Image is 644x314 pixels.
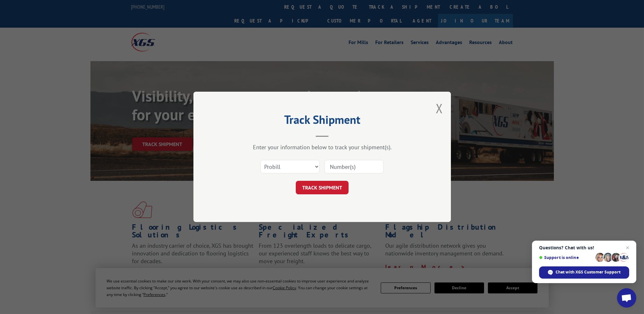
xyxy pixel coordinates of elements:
[539,255,593,260] span: Support is online
[226,144,419,151] div: Enter your information below to track your shipment(s).
[226,115,419,127] h2: Track Shipment
[617,288,636,308] a: Open chat
[324,160,384,174] input: Number(s)
[539,266,629,279] span: Chat with XGS Customer Support
[436,100,443,117] button: Close modal
[296,181,349,195] button: TRACK SHIPMENT
[556,269,621,275] span: Chat with XGS Customer Support
[539,245,629,250] span: Questions? Chat with us!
